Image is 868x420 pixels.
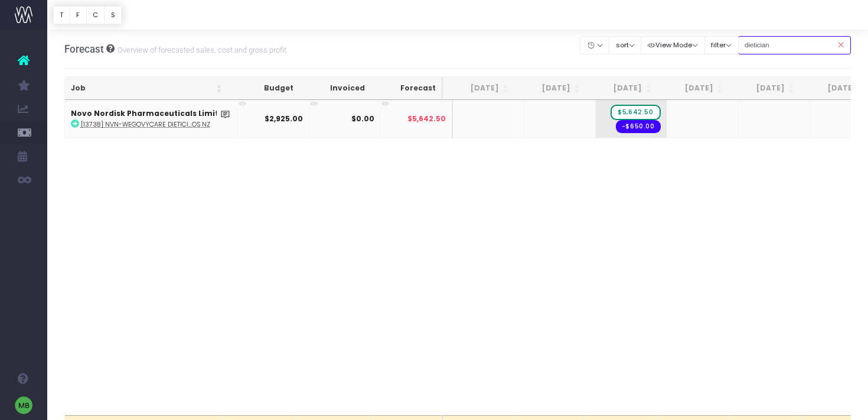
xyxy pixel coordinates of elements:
th: Forecast [371,77,443,100]
button: filter [704,36,739,54]
th: Job: activate to sort column ascending [65,77,228,100]
th: Invoiced [299,77,371,100]
button: View Mode [641,36,705,54]
th: Sep 25: activate to sort column ascending [657,77,729,100]
div: Vertical button group [53,6,122,24]
button: sort [609,36,641,54]
span: wayahead Sales Forecast Item [611,105,660,120]
strong: Novo Nordisk Pharmaceuticals Limite... [71,108,230,118]
th: Aug 25: activate to sort column ascending [586,77,657,100]
th: Oct 25: activate to sort column ascending [729,77,800,100]
span: Streamtime expense: Photography / Motion / Stock – Component Media Ltd [616,120,661,133]
button: S [104,6,122,24]
img: images/default_profile_image.png [15,396,32,414]
small: Overview of forecasted sales, cost and gross profit [115,43,286,55]
th: Jun 25: activate to sort column ascending [443,77,514,100]
abbr: [13738] NVN-WegovyCare Dietician Videos NZ [81,120,210,129]
span: Forecast [64,43,104,55]
button: C [86,6,105,24]
strong: $0.00 [351,114,374,124]
button: F [70,6,87,24]
span: $5,642.50 [407,114,446,124]
button: T [53,6,70,24]
td: : [65,100,238,138]
strong: $2,925.00 [265,114,303,124]
th: Jul 25: activate to sort column ascending [514,77,586,100]
input: Search... [738,36,851,54]
th: Budget [228,77,299,100]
